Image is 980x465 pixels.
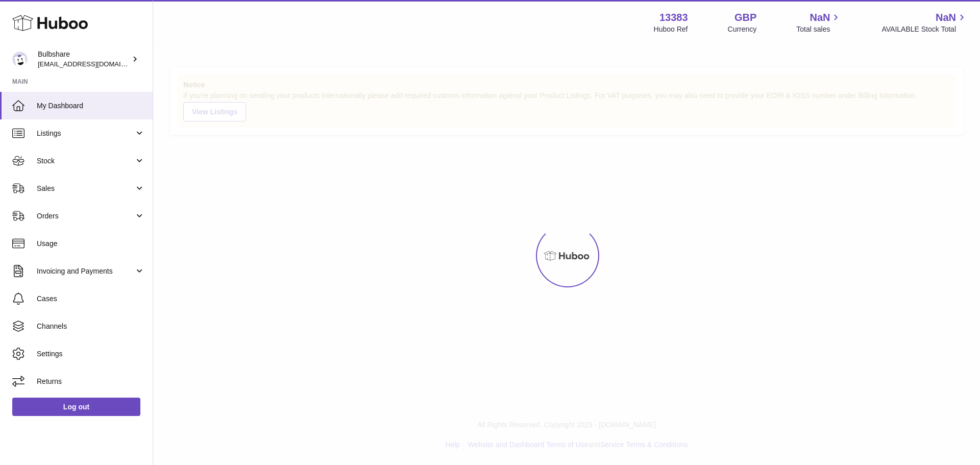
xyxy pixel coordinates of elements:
[881,25,968,34] span: AVAILABLE Stock Total
[37,129,134,138] span: Listings
[734,11,756,25] strong: GBP
[37,322,145,331] span: Channels
[37,184,134,193] span: Sales
[12,398,140,416] a: Log out
[38,60,150,68] span: [EMAIL_ADDRESS][DOMAIN_NAME]
[37,239,145,249] span: Usage
[728,25,757,34] div: Currency
[654,25,688,34] div: Huboo Ref
[796,11,842,34] a: NaN Total sales
[38,50,130,69] div: Bulbshare
[12,52,28,67] img: rimmellive@bulbshare.com
[37,211,134,221] span: Orders
[37,349,145,359] span: Settings
[37,377,145,386] span: Returns
[936,11,956,25] span: NaN
[37,294,145,304] span: Cases
[796,25,842,34] span: Total sales
[810,11,830,25] span: NaN
[37,101,145,111] span: My Dashboard
[881,11,968,34] a: NaN AVAILABLE Stock Total
[37,266,134,276] span: Invoicing and Payments
[659,11,688,25] strong: 13383
[37,156,134,166] span: Stock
